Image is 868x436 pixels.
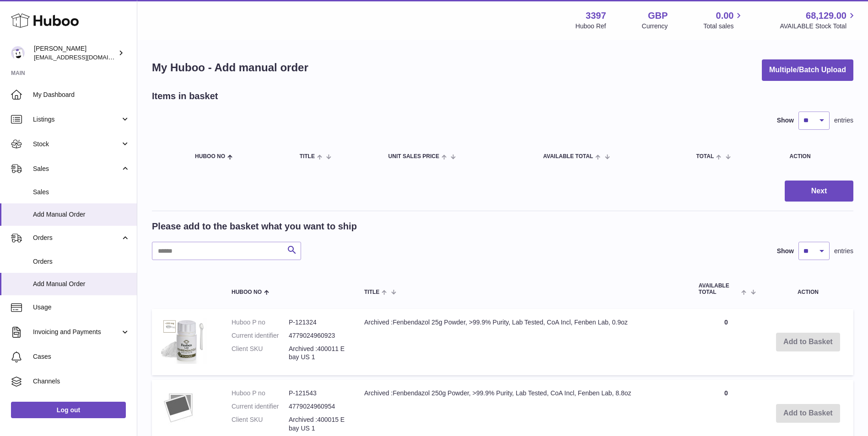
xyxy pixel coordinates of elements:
span: Stock [33,140,120,149]
h2: Items in basket [152,90,218,102]
span: Title [364,289,379,295]
span: entries [834,247,853,255]
span: AVAILABLE Stock Total [780,22,857,31]
dd: 4779024960954 [289,402,346,411]
span: Orders [33,234,120,242]
dt: Huboo P no [232,318,289,327]
dd: Archived :400011 Ebay US 1 [289,345,346,362]
span: Sales [33,188,130,197]
span: entries [834,116,853,125]
div: Action [790,154,844,160]
strong: 3397 [586,10,606,22]
span: Channels [33,377,130,386]
img: Archived :Fenbendazol 25g Powder, >99.9% Purity, Lab Tested, CoA Incl, Fenben Lab, 0.9oz [161,318,207,364]
dd: 4779024960923 [289,331,346,340]
span: Title [300,154,315,160]
a: 0.00 Total sales [703,10,744,31]
span: Cases [33,352,130,361]
dd: Archived :400015 Ebay US 1 [289,415,346,433]
span: Huboo no [232,289,262,295]
a: 68,129.00 AVAILABLE Stock Total [780,10,857,31]
img: sales@canchema.com [11,46,25,60]
span: AVAILABLE Total [699,283,739,295]
dt: Current identifier [232,402,289,411]
h2: Please add to the basket what you want to ship [152,220,357,233]
span: Listings [33,115,120,124]
span: My Dashboard [33,90,130,99]
strong: GBP [648,10,668,22]
h1: My Huboo - Add manual order [152,60,308,75]
span: Unit Sales Price [388,154,439,160]
dd: P-121543 [289,389,346,398]
dt: Client SKU [232,345,289,362]
label: Show [777,116,794,125]
span: Add Manual Order [33,280,130,288]
label: Show [777,247,794,255]
div: Huboo Ref [576,22,606,31]
dt: Current identifier [232,331,289,340]
dd: P-121324 [289,318,346,327]
button: Multiple/Batch Upload [762,59,853,81]
button: Next [785,181,853,202]
dt: Client SKU [232,415,289,433]
a: Log out [11,402,126,418]
span: Sales [33,165,120,173]
span: Usage [33,303,130,312]
div: Currency [642,22,668,31]
span: Total sales [703,22,744,31]
span: 0.00 [716,10,734,22]
div: [PERSON_NAME] [34,44,116,62]
span: Add Manual Order [33,210,130,219]
td: Archived :Fenbendazol 25g Powder, >99.9% Purity, Lab Tested, CoA Incl, Fenben Lab, 0.9oz [355,309,690,376]
td: 0 [690,309,763,376]
span: 68,129.00 [806,10,846,22]
span: Invoicing and Payments [33,328,120,336]
span: Orders [33,257,130,266]
dt: Huboo P no [232,389,289,398]
img: Archived :Fenbendazol 250g Powder, >99.9% Purity, Lab Tested, CoA Incl, Fenben Lab, 8.8oz [161,389,198,425]
span: [EMAIL_ADDRESS][DOMAIN_NAME] [34,53,135,61]
th: Action [763,274,853,304]
span: Total [696,154,714,160]
span: Huboo no [195,154,225,160]
span: AVAILABLE Total [543,154,593,160]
